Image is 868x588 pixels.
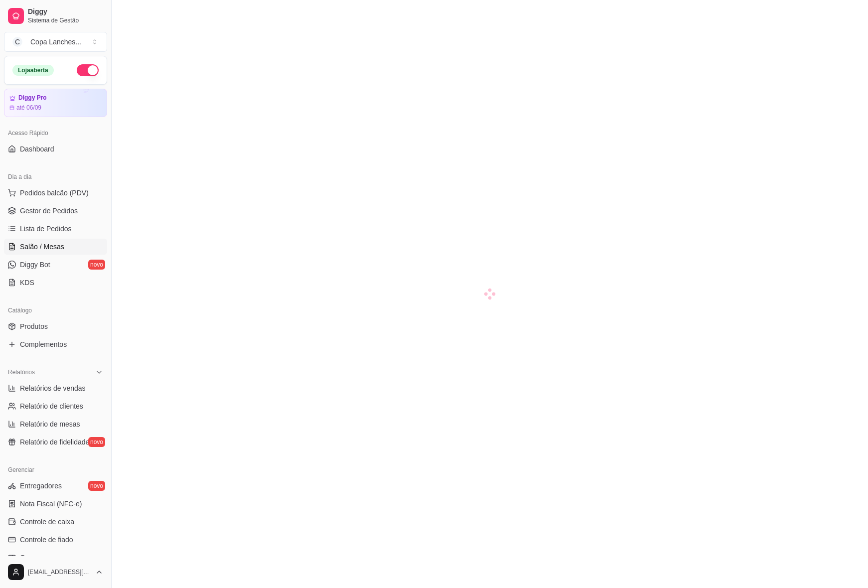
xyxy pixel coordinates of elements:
[16,104,41,112] article: até 06/09
[18,94,47,102] article: Diggy Pro
[20,437,89,447] span: Relatório de fidelidade
[20,188,89,198] span: Pedidos balcão (PDV)
[4,141,107,157] a: Dashboard
[4,4,107,28] a: DiggySistema de Gestão
[4,275,107,291] a: KDS
[20,419,80,429] span: Relatório de mesas
[12,37,22,47] span: C
[4,32,107,52] button: Select a team
[4,89,107,117] a: Diggy Proaté 06/09
[20,401,83,411] span: Relatório de clientes
[4,478,107,494] a: Entregadoresnovo
[20,260,50,270] span: Diggy Bot
[4,125,107,141] div: Acesso Rápido
[4,203,107,219] a: Gestor de Pedidos
[20,278,34,288] span: KDS
[20,499,82,509] span: Nota Fiscal (NFC-e)
[20,339,67,349] span: Complementos
[20,224,72,234] span: Lista de Pedidos
[28,568,91,576] span: [EMAIL_ADDRESS][DOMAIN_NAME]
[8,368,35,376] span: Relatórios
[12,65,54,76] div: Loja aberta
[20,206,78,216] span: Gestor de Pedidos
[30,37,81,47] div: Copa Lanches ...
[77,64,99,76] button: Alterar Status
[4,239,107,255] a: Salão / Mesas
[4,560,107,584] button: [EMAIL_ADDRESS][DOMAIN_NAME]
[20,553,44,563] span: Cupons
[20,383,86,393] span: Relatórios de vendas
[28,16,103,24] span: Sistema de Gestão
[4,336,107,352] a: Complementos
[20,321,48,331] span: Produtos
[4,398,107,414] a: Relatório de clientes
[20,535,73,545] span: Controle de fiado
[4,257,107,273] a: Diggy Botnovo
[4,434,107,450] a: Relatório de fidelidadenovo
[20,242,64,252] span: Salão / Mesas
[4,416,107,432] a: Relatório de mesas
[4,302,107,318] div: Catálogo
[28,7,103,16] span: Diggy
[4,221,107,237] a: Lista de Pedidos
[20,481,62,491] span: Entregadores
[20,517,74,527] span: Controle de caixa
[4,169,107,185] div: Dia a dia
[4,550,107,566] a: Cupons
[4,532,107,548] a: Controle de fiado
[4,380,107,396] a: Relatórios de vendas
[20,144,54,154] span: Dashboard
[4,514,107,530] a: Controle de caixa
[4,462,107,478] div: Gerenciar
[4,185,107,201] button: Pedidos balcão (PDV)
[4,496,107,512] a: Nota Fiscal (NFC-e)
[4,318,107,334] a: Produtos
